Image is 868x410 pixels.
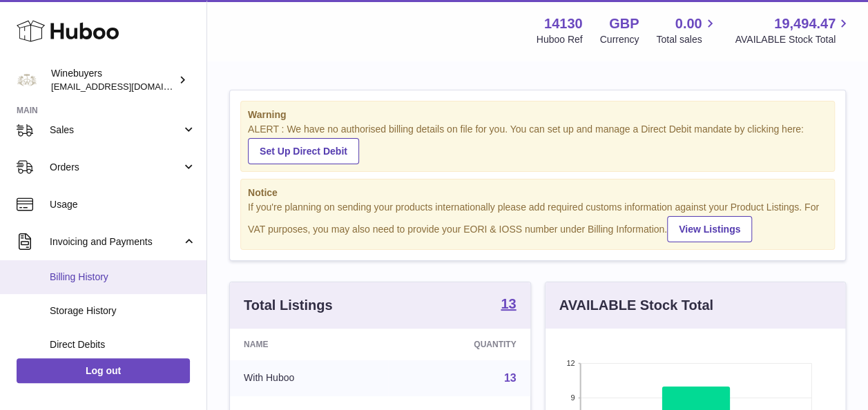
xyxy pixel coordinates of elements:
[230,329,388,360] th: Name
[667,216,752,242] a: View Listings
[17,70,37,90] img: internalAdmin-14130@internal.huboo.com
[248,138,359,164] a: Set Up Direct Debit
[244,296,333,315] h3: Total Listings
[51,67,175,93] div: Winebuyers
[248,186,827,199] strong: Notice
[501,297,516,311] strong: 13
[17,358,190,383] a: Log out
[566,359,575,367] text: 12
[50,338,196,351] span: Direct Debits
[50,235,182,248] span: Invoicing and Payments
[50,271,196,284] span: Billing History
[600,33,639,46] div: Currency
[248,108,827,121] strong: Warning
[656,14,717,46] a: 0.00 Total sales
[609,14,639,33] strong: GBP
[656,33,717,46] span: Total sales
[501,297,516,313] a: 13
[774,14,836,33] span: 19,494.47
[504,372,517,384] a: 13
[50,161,182,174] span: Orders
[248,123,827,164] div: ALERT : We have no authorised billing details on file for you. You can set up and manage a Direct...
[51,81,203,92] span: [EMAIL_ADDRESS][DOMAIN_NAME]
[537,33,583,46] div: Huboo Ref
[388,329,530,360] th: Quantity
[675,14,702,33] span: 0.00
[570,393,575,402] text: 9
[50,198,196,211] span: Usage
[50,124,182,137] span: Sales
[50,304,196,318] span: Storage History
[735,33,851,46] span: AVAILABLE Stock Total
[544,14,583,33] strong: 14130
[735,14,851,46] a: 19,494.47 AVAILABLE Stock Total
[230,360,388,396] td: With Huboo
[559,296,713,315] h3: AVAILABLE Stock Total
[248,201,827,242] div: If you're planning on sending your products internationally please add required customs informati...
